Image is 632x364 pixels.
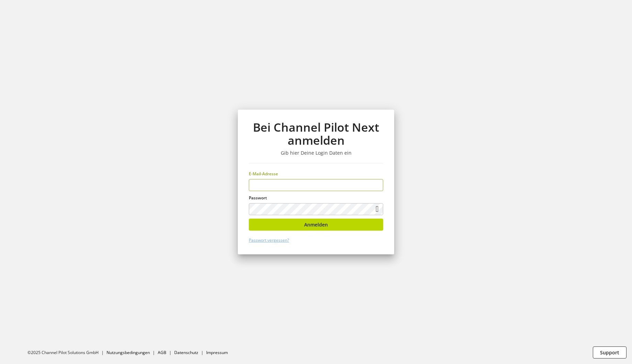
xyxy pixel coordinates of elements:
span: Support [600,349,619,356]
span: Passwort [249,195,267,201]
h3: Gib hier Deine Login Daten ein [249,150,383,156]
a: AGB [158,350,166,355]
button: Anmelden [249,219,383,231]
li: ©2025 Channel Pilot Solutions GmbH [27,350,107,356]
a: Impressum [206,350,228,355]
a: Datenschutz [174,350,198,355]
h1: Bei Channel Pilot Next anmelden [249,121,383,147]
a: Nutzungsbedingungen [107,350,150,355]
button: Support [593,346,627,359]
a: Passwort vergessen? [249,237,289,243]
span: E-Mail-Adresse [249,171,278,177]
span: Anmelden [304,221,328,228]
